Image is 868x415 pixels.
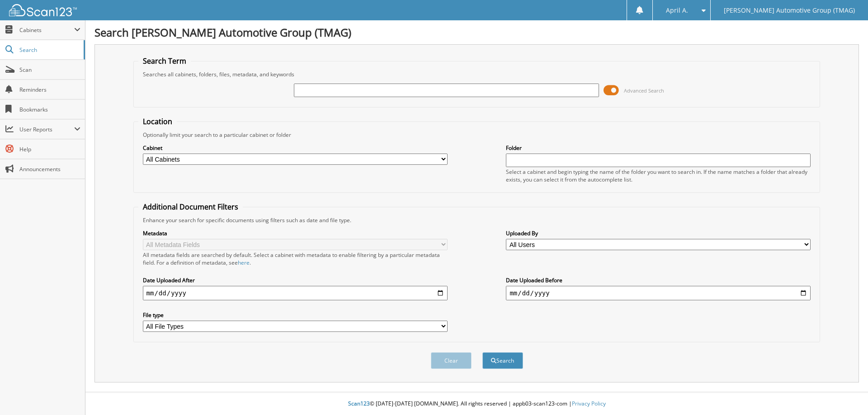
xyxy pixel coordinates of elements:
span: Scan123 [348,400,370,407]
div: Select a cabinet and begin typing the name of the folder you want to search in. If the name match... [506,168,811,183]
img: scan123-logo-white.svg [9,4,77,16]
label: Cabinet [143,144,448,152]
legend: Location [138,117,177,126]
span: Bookmarks [19,106,80,113]
div: Searches all cabinets, folders, files, metadata, and keywords [138,70,816,78]
legend: Search Term [138,56,191,66]
span: Scan [19,66,80,74]
div: Enhance your search for specific documents using filters such as date and file type. [138,216,816,224]
label: File type [143,311,448,319]
span: Help [19,145,80,153]
a: Privacy Policy [572,400,606,407]
div: Optionally limit your search to a particular cabinet or folder [138,131,816,139]
span: Announcements [19,165,80,173]
legend: Additional Document Filters [138,202,243,212]
label: Date Uploaded After [143,276,448,284]
h1: Search [PERSON_NAME] Automotive Group (TMAG) [94,25,859,40]
label: Folder [506,144,811,152]
button: Search [482,352,523,369]
label: Metadata [143,229,448,237]
span: User Reports [19,126,74,133]
div: © [DATE]-[DATE] [DOMAIN_NAME]. All rights reserved | appb03-scan123-com | [85,393,868,415]
span: April A. [666,8,688,13]
div: All metadata fields are searched by default. Select a cabinet with metadata to enable filtering b... [143,251,448,266]
span: Cabinets [19,26,74,34]
input: end [506,286,811,300]
button: Clear [431,352,472,369]
input: start [143,286,448,300]
span: Search [19,46,79,54]
span: Reminders [19,86,80,93]
span: Advanced Search [624,87,664,94]
span: [PERSON_NAME] Automotive Group (TMAG) [724,8,855,13]
label: Date Uploaded Before [506,276,811,284]
label: Uploaded By [506,229,811,237]
a: here [238,259,250,266]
